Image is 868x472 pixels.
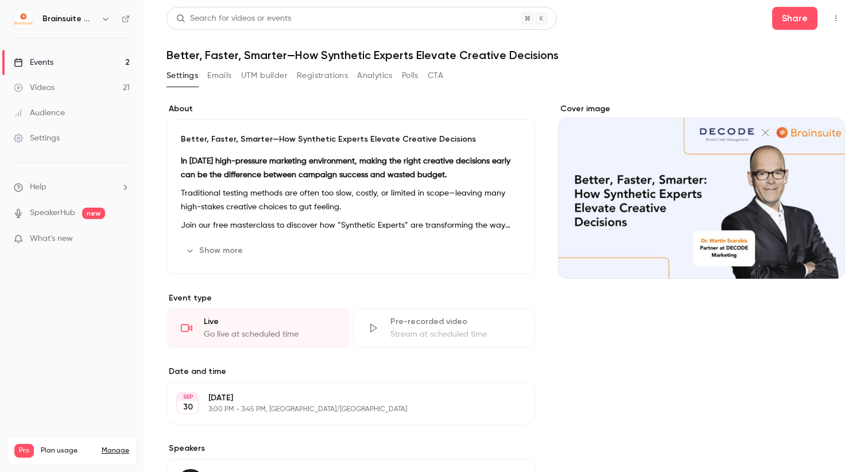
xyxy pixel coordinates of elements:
[357,67,393,85] button: Analytics
[30,233,73,245] span: What's new
[41,446,95,455] span: Plan usage
[166,67,198,85] button: Settings
[204,329,334,340] div: Go live at scheduled time
[183,401,193,413] p: 30
[14,181,130,193] li: help-dropdown-opener
[14,444,34,458] span: Pro
[166,48,845,62] h1: Better, Faster, Smarter—How Synthetic Experts Elevate Creative Decisions
[166,103,535,115] label: About
[82,208,105,219] span: new
[166,309,348,348] div: LiveGo live at scheduled time
[102,446,129,455] a: Manage
[772,7,817,30] button: Share
[176,13,291,25] div: Search for videos or events
[166,292,535,304] p: Event type
[14,57,53,68] div: Events
[181,241,250,260] button: Show more
[208,392,474,404] p: [DATE]
[353,309,535,348] div: Pre-recorded videoStream at scheduled time
[241,67,288,85] button: UTM builder
[14,10,33,28] img: Brainsuite Webinars
[30,181,46,193] span: Help
[297,67,348,85] button: Registrations
[166,366,535,377] label: Date and time
[14,82,55,93] div: Videos
[166,443,535,454] label: Speakers
[208,405,474,414] p: 3:00 PM - 3:45 PM, [GEOGRAPHIC_DATA]/[GEOGRAPHIC_DATA]
[116,234,130,244] iframe: Noticeable Trigger
[181,219,521,232] p: Join our free masterclass to discover how “Synthetic Experts” are transforming the way brand and ...
[181,134,521,145] p: Better, Faster, Smarter—How Synthetic Experts Elevate Creative Decisions
[14,107,65,119] div: Audience
[207,67,231,85] button: Emails
[558,103,845,279] section: Cover image
[204,316,334,327] div: Live
[14,132,60,144] div: Settings
[558,103,845,115] label: Cover image
[181,157,510,179] strong: In [DATE] high-pressure marketing environment, making the right creative decisions early can be t...
[428,67,443,85] button: CTA
[30,207,75,219] a: SpeakerHub
[390,316,521,327] div: Pre-recorded video
[390,329,521,340] div: Stream at scheduled time
[42,13,96,25] h6: Brainsuite Webinars
[402,67,418,85] button: Polls
[181,186,521,214] p: Traditional testing methods are often too slow, costly, or limited in scope—leaving many high-sta...
[177,393,198,401] div: SEP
